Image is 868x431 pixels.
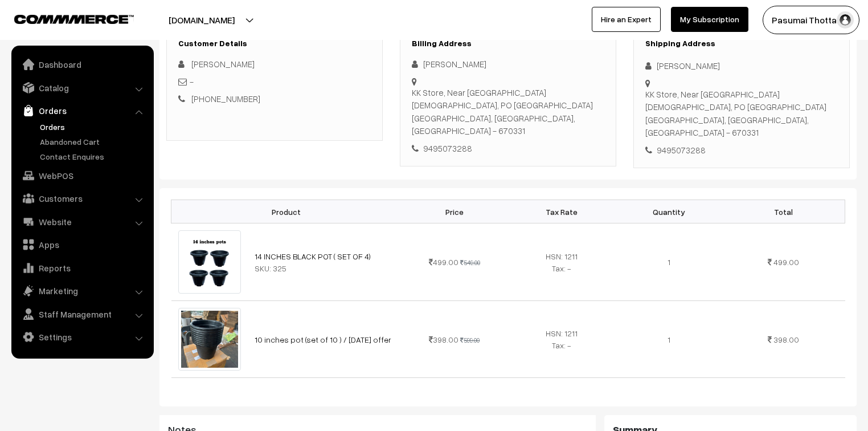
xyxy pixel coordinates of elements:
[546,328,578,350] span: HSN: 1211 Tax: -
[546,251,578,273] span: HSN: 1211 Tax: -
[645,144,838,157] div: 9495073288
[773,335,799,344] span: 398.00
[14,15,134,23] img: COMMMERCE
[460,259,480,266] strike: 549.00
[773,257,799,267] span: 499.00
[14,327,150,347] a: Settings
[412,86,604,137] div: KK Store, Near [GEOGRAPHIC_DATA][DEMOGRAPHIC_DATA], PO [GEOGRAPHIC_DATA] [GEOGRAPHIC_DATA], [GEOG...
[412,142,604,155] div: 9495073288
[178,75,371,88] div: -
[429,335,458,344] span: 398.00
[508,200,615,223] th: Tax Rate
[255,335,391,344] a: 10 inches pot (set of 10 ) / [DATE] offer
[837,11,854,29] img: user
[14,100,150,121] a: Orders
[763,6,859,34] button: Pasumai Thotta…
[668,257,670,267] span: 1
[191,93,260,104] a: [PHONE_NUMBER]
[37,151,150,162] a: Contact Enquires
[171,200,401,223] th: Product
[14,78,150,98] a: Catalog
[37,136,150,148] a: Abandoned Cart
[412,58,604,71] div: [PERSON_NAME]
[14,212,150,232] a: Website
[255,251,371,261] a: 14 INCHES BLACK POT ( SET OF 4)
[178,230,241,293] img: photo_2024-09-22_15-55-30.jpg
[615,200,722,223] th: Quantity
[191,59,255,69] span: [PERSON_NAME]
[14,165,150,186] a: WebPOS
[37,121,150,133] a: Orders
[14,304,150,324] a: Staff Management
[129,6,275,34] button: [DOMAIN_NAME]
[14,188,150,209] a: Customers
[14,234,150,255] a: Apps
[14,280,150,301] a: Marketing
[412,39,604,48] h3: Billing Address
[178,39,371,48] h3: Customer Details
[722,200,845,223] th: Total
[255,262,394,274] div: SKU: 325
[429,257,458,267] span: 499.00
[592,7,661,32] a: Hire an Expert
[645,88,838,139] div: KK Store, Near [GEOGRAPHIC_DATA][DEMOGRAPHIC_DATA], PO [GEOGRAPHIC_DATA] [GEOGRAPHIC_DATA], [GEOG...
[14,11,114,25] a: COMMMERCE
[401,200,508,223] th: Price
[645,59,838,72] div: [PERSON_NAME]
[671,7,748,32] a: My Subscription
[14,258,150,278] a: Reports
[178,308,241,371] img: photo_2025-09-14_15-11-23.jpg
[460,336,480,344] strike: 599.00
[14,54,150,75] a: Dashboard
[668,335,670,344] span: 1
[645,39,838,48] h3: Shipping Address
